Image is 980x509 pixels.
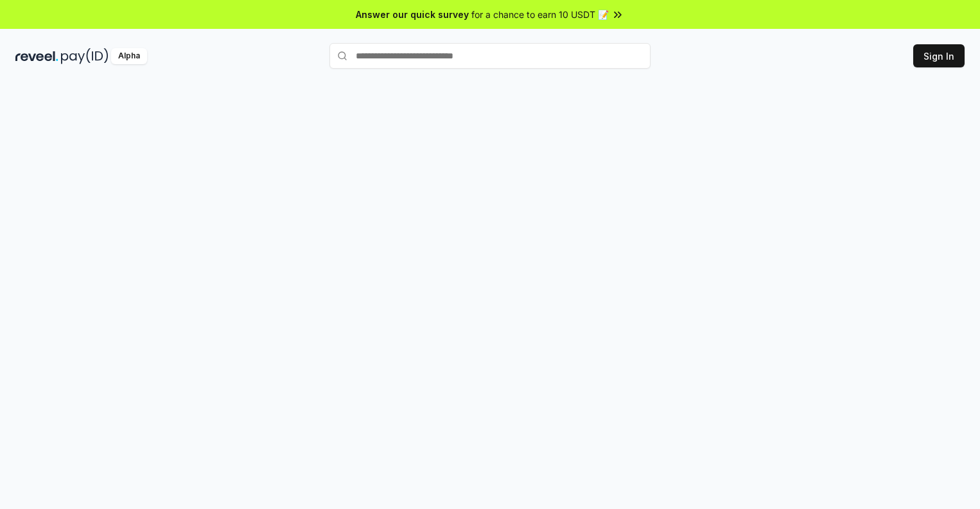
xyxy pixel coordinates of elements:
[356,8,469,21] span: Answer our quick survey
[471,8,609,21] span: for a chance to earn 10 USDT 📝
[61,48,109,64] img: pay_id
[111,48,147,64] div: Alpha
[15,48,58,64] img: reveel_dark
[913,44,965,67] button: Sign In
